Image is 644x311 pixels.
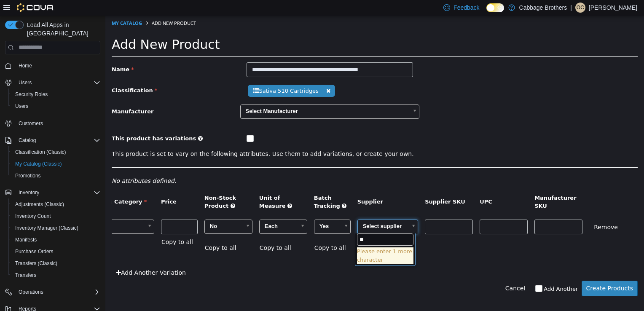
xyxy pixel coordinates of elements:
button: Inventory Count [8,210,104,222]
button: Users [15,78,35,88]
li: Please enter 1 more character [252,232,308,248]
a: Customers [15,118,46,129]
span: Inventory [19,189,39,196]
button: Operations [2,286,104,298]
span: Promotions [12,171,100,181]
span: Operations [15,287,100,297]
button: Customers [2,117,104,129]
span: Inventory [15,188,100,198]
span: Security Roles [15,91,48,98]
span: My Catalog (Classic) [12,159,100,169]
a: Users [12,101,32,111]
a: Transfers (Classic) [12,258,61,268]
a: Adjustments (Classic) [12,199,67,209]
span: Classification (Classic) [15,149,66,155]
span: Catalog [15,135,100,145]
p: | [570,3,572,13]
a: Purchase Orders [12,247,57,257]
span: Users [15,78,100,88]
span: Inventory Count [12,211,100,221]
span: Feedback [453,3,479,12]
span: Inventory Count [15,213,51,220]
button: Classification (Classic) [8,146,104,158]
p: Cabbage Brothers [519,3,567,13]
span: Inventory Manager (Classic) [12,223,100,233]
span: My Catalog (Classic) [15,161,62,167]
span: Home [19,62,32,69]
button: Transfers (Classic) [8,257,104,269]
button: Catalog [2,134,104,146]
a: Inventory Manager (Classic) [12,223,82,233]
button: Inventory [15,188,43,198]
img: Cova [17,3,54,12]
a: Transfers [12,270,40,280]
button: Users [2,77,104,88]
span: Purchase Orders [15,248,54,255]
div: Oliver Coppolino [575,3,585,13]
span: Transfers [15,272,36,279]
span: Classification (Classic) [12,147,100,157]
span: Manifests [15,236,37,243]
a: Classification (Classic) [12,147,70,157]
input: Dark Mode [486,3,504,12]
span: Purchase Orders [12,247,100,257]
button: Home [2,59,104,72]
button: Security Roles [8,88,104,100]
span: Catalog [19,137,36,144]
span: Promotions [15,172,41,179]
span: Transfers [12,270,100,280]
a: My Catalog (Classic) [12,159,65,169]
span: Customers [15,118,100,129]
span: Users [19,79,32,86]
span: Customers [19,120,43,127]
span: Users [15,103,28,110]
a: Promotions [12,171,44,181]
button: Catalog [15,135,39,145]
button: My Catalog (Classic) [8,158,104,170]
span: OC [577,3,584,13]
button: Users [8,100,104,112]
span: Security Roles [12,89,100,99]
a: Home [15,61,35,71]
span: Transfers (Classic) [12,258,100,268]
p: [PERSON_NAME] [589,3,637,13]
span: Adjustments (Classic) [15,201,64,208]
span: Manifests [12,235,100,245]
a: Security Roles [12,89,51,99]
button: Operations [15,287,47,297]
button: Purchase Orders [8,246,104,257]
span: Operations [19,289,43,295]
button: Transfers [8,269,104,281]
span: Home [15,60,100,71]
span: Load All Apps in [GEOGRAPHIC_DATA] [24,21,100,38]
a: Manifests [12,235,40,245]
span: Transfers (Classic) [15,260,57,267]
span: Users [12,101,100,111]
button: Manifests [8,234,104,246]
span: Adjustments (Classic) [12,199,100,209]
button: Promotions [8,170,104,182]
span: Inventory Manager (Classic) [15,225,78,231]
button: Inventory [2,187,104,198]
button: Adjustments (Classic) [8,198,104,210]
button: Inventory Manager (Classic) [8,222,104,234]
a: Inventory Count [12,211,54,221]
